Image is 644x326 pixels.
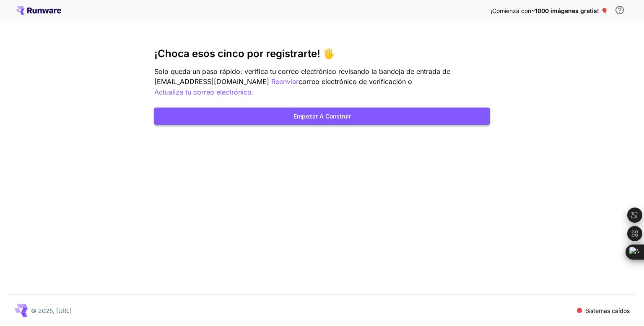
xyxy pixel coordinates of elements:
font: Solo queda un paso rápido: verifica tu correo electrónico revisando la bandeja de entrada de [154,67,450,76]
font: Empezar a construir [293,113,351,120]
font: Sistemas caídos [585,307,630,314]
font: [EMAIL_ADDRESS][DOMAIN_NAME] [154,77,269,86]
button: Empezar a construir [154,108,490,125]
font: ~1000 imágenes gratis! 🎈 [531,7,608,14]
font: ¡Choca esos cinco por registrarte! 🖐️ [154,47,335,60]
button: Para calificar para obtener crédito gratuito, debe registrarse con una dirección de correo electr... [611,2,628,18]
font: Actualiza tu correo electrónico. [154,88,254,96]
button: Actualiza tu correo electrónico. [154,87,254,97]
button: Reenviar [271,76,299,87]
font: Reenviar [271,77,299,86]
font: correo electrónico de verificación o [299,77,412,86]
font: © 2025, [URL] [31,307,72,314]
font: ¡Comienza con [491,7,531,14]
